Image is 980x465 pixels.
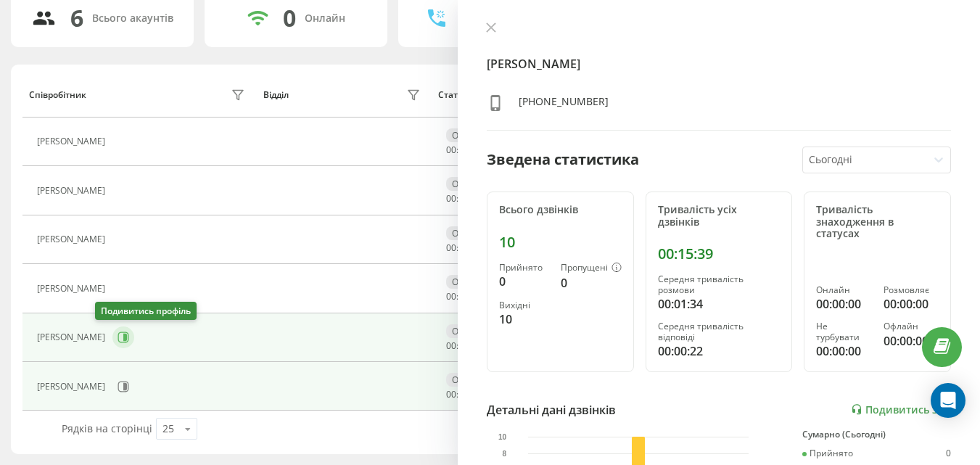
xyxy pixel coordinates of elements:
div: : : [446,390,481,400]
div: Open Intercom Messenger [931,383,965,418]
div: : : [446,145,481,155]
span: 00 [446,242,456,254]
div: Не турбувати [816,321,871,342]
text: 10 [498,433,507,441]
span: Рядків на сторінці [62,421,152,435]
span: 00 [446,340,456,352]
div: Офлайн [446,275,493,289]
div: Онлайн [816,285,871,295]
div: Офлайн [446,373,493,387]
span: 00 [446,388,456,400]
div: Пропущені [561,263,622,274]
div: 0 [283,4,296,32]
div: Офлайн [446,177,493,191]
div: Тривалість усіх дзвінків [658,204,781,229]
div: : : [446,341,481,351]
div: Статус [438,90,466,100]
div: Співробітник [29,90,86,100]
div: 0 [499,273,549,290]
div: 00:01:34 [658,295,781,313]
div: 0 [946,448,951,458]
div: [PERSON_NAME] [37,382,109,392]
div: Середня тривалість відповіді [658,321,781,342]
div: 10 [499,234,622,251]
div: [PERSON_NAME] [37,136,109,147]
div: Детальні дані дзвінків [487,401,616,419]
div: 10 [499,310,549,328]
div: [PHONE_NUMBER] [519,94,609,115]
div: Зведена статистика [487,149,639,170]
div: : : [446,292,481,302]
div: [PERSON_NAME] [37,186,109,196]
div: 00:00:00 [884,332,939,350]
div: Офлайн [884,321,939,332]
div: 00:00:00 [816,342,871,360]
div: Офлайн [446,324,493,338]
div: Офлайн [446,128,493,142]
div: 25 [162,421,174,436]
div: [PERSON_NAME] [37,332,109,342]
div: Всього акаунтів [92,12,173,25]
div: [PERSON_NAME] [37,234,109,244]
div: Всього дзвінків [499,204,622,216]
span: 00 [446,290,456,303]
div: Офлайн [446,226,493,240]
div: Відділ [263,90,289,100]
div: Тривалість знаходження в статусах [816,204,939,240]
div: : : [446,243,481,253]
div: 00:00:00 [884,295,939,313]
span: 00 [446,144,456,156]
div: Онлайн [305,12,345,25]
div: Середня тривалість розмови [658,274,781,295]
h4: [PERSON_NAME] [487,55,951,73]
div: 0 [561,274,622,292]
div: 00:15:39 [658,245,781,263]
div: Подивитись профіль [95,302,197,320]
div: Сумарно (Сьогодні) [802,429,951,440]
div: : : [446,194,481,204]
a: Подивитись звіт [851,403,951,416]
div: Вихідні [499,300,549,310]
div: Розмовляє [884,285,939,295]
div: 00:00:22 [658,342,781,360]
div: 00:00:00 [816,295,871,313]
span: 00 [446,192,456,205]
div: [PERSON_NAME] [37,284,109,294]
text: 8 [502,450,506,458]
div: Прийнято [499,263,549,273]
div: 6 [70,4,83,32]
div: Прийнято [802,448,853,458]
